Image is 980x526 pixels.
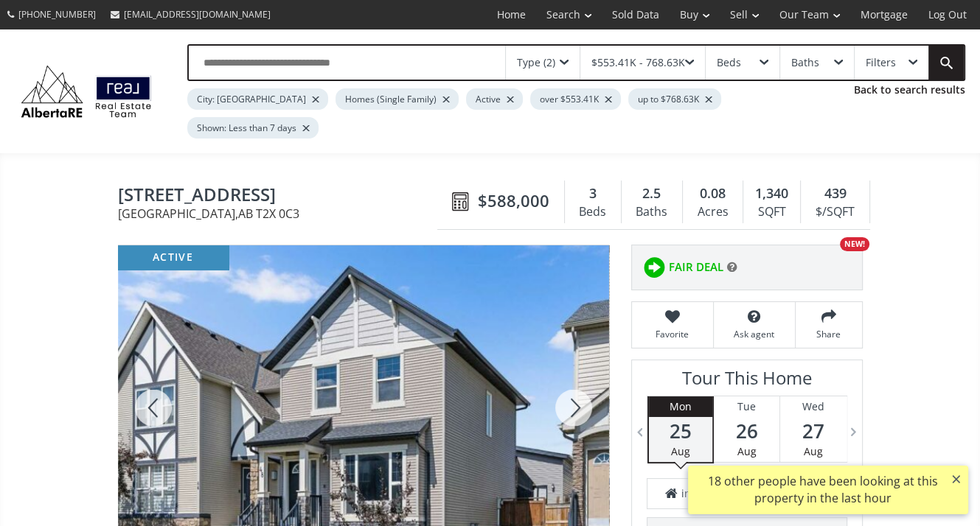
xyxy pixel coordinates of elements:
[755,184,788,203] span: 1,340
[639,328,706,340] span: Favorite
[572,201,614,223] div: Beds
[639,253,669,282] img: rating icon
[647,368,847,396] h3: Tour This Home
[671,444,690,458] span: Aug
[591,57,685,68] div: $553.41K - 768.63K
[669,259,723,275] span: FAIR DEAL
[187,117,319,138] div: Shown: Less than 7 days
[690,184,735,203] div: 0.08
[714,396,779,417] div: Tue
[714,421,779,441] span: 26
[804,444,823,458] span: Aug
[737,444,756,458] span: Aug
[118,208,445,220] span: [GEOGRAPHIC_DATA] , AB T2X 0C3
[629,201,675,223] div: Baths
[721,328,788,340] span: Ask agent
[808,184,861,203] div: 439
[478,189,549,212] span: $588,000
[187,88,328,110] div: City: [GEOGRAPHIC_DATA]
[649,421,712,441] span: 25
[695,473,950,507] div: 18 other people have been looking at this property in the last hour
[15,62,158,122] img: Logo
[808,201,861,223] div: $/SQFT
[124,8,271,21] span: [EMAIL_ADDRESS][DOMAIN_NAME]
[118,245,229,270] div: active
[854,83,965,97] a: Back to search results
[690,201,735,223] div: Acres
[780,421,847,441] span: 27
[681,486,728,501] span: in Person
[840,237,869,251] div: NEW!
[118,185,445,208] span: 48 Silverado Range Close SW
[866,57,896,68] div: Filters
[103,1,278,28] a: [EMAIL_ADDRESS][DOMAIN_NAME]
[717,57,741,68] div: Beds
[945,466,968,492] button: ×
[649,396,712,417] div: Mon
[751,201,793,223] div: SQFT
[628,88,721,110] div: up to $768.63K
[791,57,819,68] div: Baths
[18,8,96,21] span: [PHONE_NUMBER]
[517,57,555,68] div: Type (2)
[629,184,675,203] div: 2.5
[572,184,614,203] div: 3
[336,88,459,110] div: Homes (Single Family)
[780,396,847,417] div: Wed
[530,88,621,110] div: over $553.41K
[466,88,523,110] div: Active
[803,328,855,340] span: Share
